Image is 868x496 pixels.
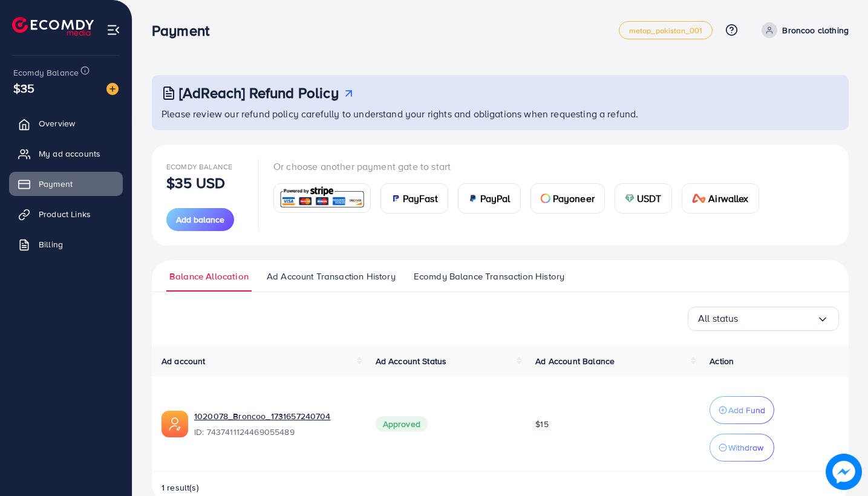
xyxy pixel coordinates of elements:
[12,17,94,36] img: logo
[625,194,635,203] img: card
[468,194,478,203] img: card
[403,191,438,206] span: PayFast
[162,481,199,494] span: 1 result(s)
[9,172,123,196] a: Payment
[106,23,120,37] img: menu
[162,355,206,367] span: Ad account
[169,270,249,283] span: Balance Allocation
[39,148,100,160] span: My ad accounts
[414,270,564,283] span: Ecomdy Balance Transaction History
[391,194,400,203] img: card
[176,214,224,226] span: Add balance
[530,183,605,214] a: cardPayoneer
[710,434,774,462] button: Withdraw
[688,307,839,331] div: Search for option
[637,191,662,206] span: USDT
[380,183,448,214] a: cardPayFast
[39,208,91,220] span: Product Links
[458,183,521,214] a: cardPayPal
[480,191,511,206] span: PayPal
[194,410,356,422] a: 1020078_Broncoo_1731657240704
[278,185,367,211] img: card
[162,106,841,121] p: Please review our refund policy carefully to understand your rights and obligations when requesti...
[541,194,550,203] img: card
[553,191,595,206] span: Payoneer
[194,426,356,438] span: ID: 7437411124469055489
[9,202,123,226] a: Product Links
[698,309,739,328] span: All status
[535,355,615,367] span: Ad Account Balance
[166,162,232,172] span: Ecomdy Balance
[39,117,75,129] span: Overview
[710,355,734,367] span: Action
[708,191,748,206] span: Airwallex
[13,79,34,97] span: $35
[615,183,672,214] a: cardUSDT
[273,159,769,174] p: Or choose another payment gate to start
[629,27,703,34] span: metap_pakistan_001
[9,111,123,135] a: Overview
[739,309,817,328] input: Search for option
[782,23,849,38] p: Broncoo clothing
[535,418,548,430] span: $15
[692,194,706,203] img: card
[106,83,119,95] img: image
[376,355,447,367] span: Ad Account Status
[166,208,234,231] button: Add balance
[13,67,79,79] span: Ecomdy Balance
[267,270,396,283] span: Ad Account Transaction History
[9,142,123,166] a: My ad accounts
[273,183,371,213] a: card
[166,175,225,190] p: $35 USD
[619,21,713,39] a: metap_pakistan_001
[757,22,849,38] a: Broncoo clothing
[728,440,763,455] p: Withdraw
[728,403,765,417] p: Add Fund
[9,232,123,256] a: Billing
[376,416,428,432] span: Approved
[39,238,63,250] span: Billing
[826,454,862,490] img: image
[710,396,774,424] button: Add Fund
[194,410,356,438] div: <span class='underline'>1020078_Broncoo_1731657240704</span></br>7437411124469055489
[39,178,73,190] span: Payment
[179,84,339,102] h3: [AdReach] Refund Policy
[152,22,219,39] h3: Payment
[682,183,759,214] a: cardAirwallex
[162,411,188,437] img: ic-ads-acc.e4c84228.svg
